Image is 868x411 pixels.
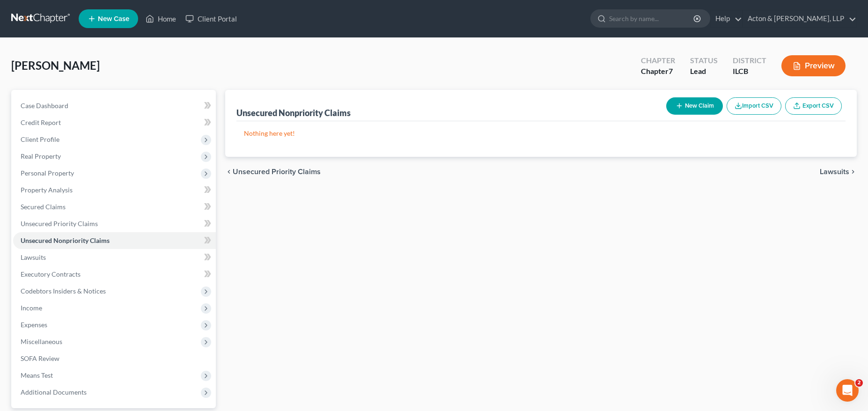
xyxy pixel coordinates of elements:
div: Unsecured Nonpriority Claims [236,107,351,118]
span: Secured Claims [21,203,66,211]
span: Case Dashboard [21,102,68,110]
span: Miscellaneous [21,338,62,345]
span: New Case [98,15,129,22]
span: Lawsuits [21,253,46,261]
button: Lawsuits chevron_right [820,168,857,176]
i: chevron_right [849,168,857,176]
a: Client Portal [181,10,242,27]
div: ILCB [733,66,766,77]
a: Lawsuits [13,249,216,266]
div: Chapter [641,66,675,77]
a: Acton & [PERSON_NAME], LLP [743,10,856,27]
a: Unsecured Priority Claims [13,215,216,232]
span: Means Test [21,371,53,379]
span: Unsecured Priority Claims [233,168,321,176]
a: Help [711,10,742,27]
span: Real Property [21,152,61,160]
span: Unsecured Priority Claims [21,220,98,228]
a: Home [141,10,181,27]
span: SOFA Review [21,354,59,362]
a: SOFA Review [13,350,216,367]
button: New Claim [666,97,723,115]
a: Unsecured Nonpriority Claims [13,232,216,249]
iframe: Intercom live chat [836,379,859,402]
span: Client Profile [21,135,59,143]
span: 7 [669,66,673,75]
span: Codebtors Insiders & Notices [21,287,106,295]
span: 2 [855,379,863,387]
div: Lead [690,66,718,77]
button: chevron_left Unsecured Priority Claims [225,168,321,176]
a: Case Dashboard [13,97,216,114]
button: Preview [781,55,846,76]
span: Expenses [21,321,47,329]
span: Additional Documents [21,388,87,396]
span: Lawsuits [820,168,849,176]
p: Nothing here yet! [244,129,839,138]
i: chevron_left [225,168,233,176]
a: Executory Contracts [13,266,216,283]
div: District [733,55,766,66]
input: Search by name... [609,10,695,27]
span: Personal Property [21,169,74,177]
a: Secured Claims [13,198,216,215]
div: Chapter [641,55,675,66]
div: Status [690,55,718,66]
a: Export CSV [785,97,842,115]
span: Property Analysis [21,186,73,194]
a: Property Analysis [13,182,216,198]
span: Unsecured Nonpriority Claims [21,236,110,244]
span: Executory Contracts [21,270,81,278]
button: Import CSV [727,97,781,115]
span: Credit Report [21,118,61,126]
span: [PERSON_NAME] [11,59,100,72]
span: Income [21,304,42,312]
a: Credit Report [13,114,216,131]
